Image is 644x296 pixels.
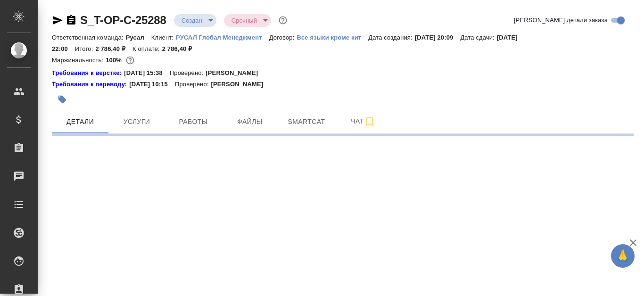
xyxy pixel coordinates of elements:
[415,34,461,41] p: [DATE] 20:09
[615,246,631,266] span: 🙏
[66,15,77,26] button: Скопировать ссылку
[52,80,129,89] div: Нажми, чтобы открыть папку с инструкцией
[176,34,269,41] p: РУСАЛ Глобал Менеджмент
[52,34,126,41] p: Ответственная команда:
[176,33,269,41] a: РУСАЛ Глобал Менеджмент
[106,57,124,64] p: 100%
[95,45,132,52] p: 2 786,40 ₽
[52,68,124,78] a: Требования к верстке:
[129,80,175,89] p: [DATE] 10:15
[124,54,136,66] button: 0.00 RUB;
[52,80,129,89] a: Требования к переводу:
[284,116,329,128] span: Smartcat
[297,34,368,41] p: Все языки кроме кит
[175,80,211,89] p: Проверено:
[460,34,496,41] p: Дата сдачи:
[132,45,162,52] p: К оплате:
[227,116,272,128] span: Файлы
[52,89,73,110] button: Добавить тэг
[126,34,151,41] p: Русал
[174,14,216,27] div: Создан
[52,15,63,26] button: Скопировать ссылку для ЯМессенджера
[171,116,216,128] span: Работы
[151,34,176,41] p: Клиент:
[269,34,297,41] p: Договор:
[277,14,289,26] button: Доп статусы указывают на важность/срочность заказа
[58,116,103,128] span: Детали
[514,16,608,25] span: [PERSON_NAME] детали заказа
[340,115,386,127] span: Чат
[368,34,414,41] p: Дата создания:
[611,244,635,268] button: 🙏
[52,57,106,64] p: Маржинальность:
[170,68,206,78] p: Проверено:
[297,33,368,41] a: Все языки кроме кит
[206,68,265,78] p: [PERSON_NAME]
[124,68,170,78] p: [DATE] 15:38
[162,45,199,52] p: 2 786,40 ₽
[80,14,166,26] a: S_T-OP-C-25288
[224,14,271,27] div: Создан
[211,80,270,89] p: [PERSON_NAME]
[114,116,159,128] span: Услуги
[364,116,375,127] svg: Подписаться
[179,16,205,25] button: Создан
[229,16,260,25] button: Срочный
[75,45,95,52] p: Итого:
[52,68,124,78] div: Нажми, чтобы открыть папку с инструкцией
